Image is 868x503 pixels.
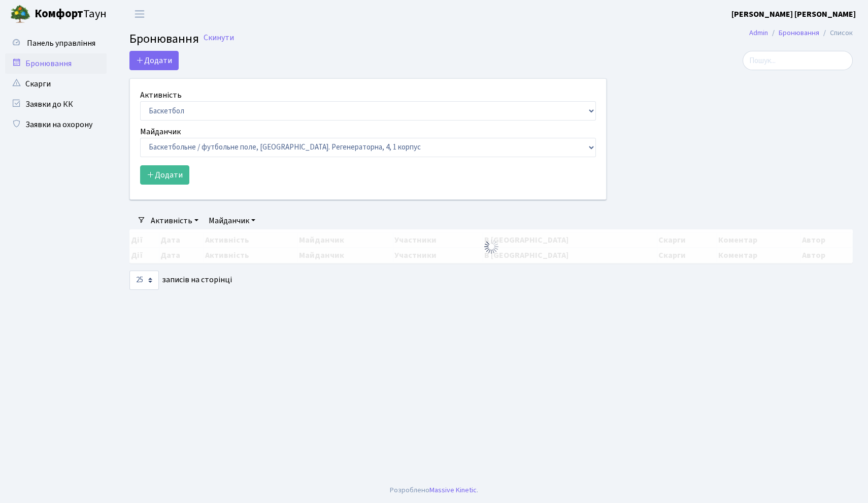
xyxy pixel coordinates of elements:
[129,30,199,48] span: Бронювання
[205,212,259,229] a: Майданчик
[5,74,107,94] a: Скарги
[204,33,234,43] a: Скинути
[390,485,478,496] div: Розроблено .
[483,239,499,255] img: Обробка...
[127,6,152,22] button: Переключити навігацію
[5,114,107,135] a: Заявки на охорону
[779,27,819,38] a: Бронювання
[5,33,107,53] a: Панель управління
[147,212,203,229] a: Активність
[731,9,856,20] b: [PERSON_NAME] [PERSON_NAME]
[731,8,856,20] a: [PERSON_NAME] [PERSON_NAME]
[129,51,179,70] button: Додати
[35,6,83,22] b: Комфорт
[140,165,189,185] button: Додати
[27,38,95,49] span: Панель управління
[734,22,868,44] nav: breadcrumb
[129,271,159,290] select: записів на сторінці
[10,4,30,24] img: logo.png
[140,89,182,101] label: Активність
[129,271,232,290] label: записів на сторінці
[743,51,853,70] input: Пошук...
[749,27,768,38] a: Admin
[5,53,107,74] a: Бронювання
[35,6,107,23] span: Таун
[5,94,107,114] a: Заявки до КК
[140,126,181,138] label: Майданчик
[429,485,477,495] a: Massive Kinetic
[819,27,853,39] li: Список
